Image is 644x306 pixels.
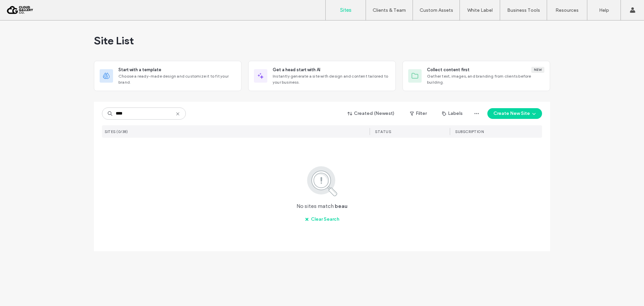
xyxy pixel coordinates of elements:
label: Help [599,7,609,13]
label: White Label [467,7,493,13]
span: Gather text, images, and branding from clients before building. [427,73,544,85]
img: search.svg [298,165,346,197]
span: Site List [94,34,134,47]
button: Labels [436,108,469,119]
button: Clear Search [299,214,345,225]
span: Collect content first [427,67,470,73]
span: Get a head start with AI [273,67,320,73]
span: STATUS [375,129,391,134]
div: Collect content firstNewGather text, images, and branding from clients before building. [402,61,550,91]
label: Business Tools [507,7,540,13]
span: Help [15,5,29,11]
span: Start with a template [118,67,161,73]
button: Filter [403,108,433,119]
label: Resources [555,7,579,13]
span: No sites match [297,203,334,210]
span: Choose a ready-made design and customize it to fit your brand. [118,73,236,85]
button: Create New Site [487,108,542,119]
span: beau [335,203,347,210]
label: Clients & Team [373,7,406,13]
div: Start with a templateChoose a ready-made design and customize it to fit your brand. [94,61,241,91]
div: Get a head start with AIInstantly generate a site with design and content tailored to your business. [248,61,396,91]
span: SUBSCRIPTION [455,129,484,134]
button: Created (Newest) [342,108,400,119]
span: SITES (0/38) [105,129,128,134]
label: Custom Assets [420,7,453,13]
div: New [531,67,544,73]
span: Instantly generate a site with design and content tailored to your business. [273,73,390,85]
label: Sites [340,7,352,13]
